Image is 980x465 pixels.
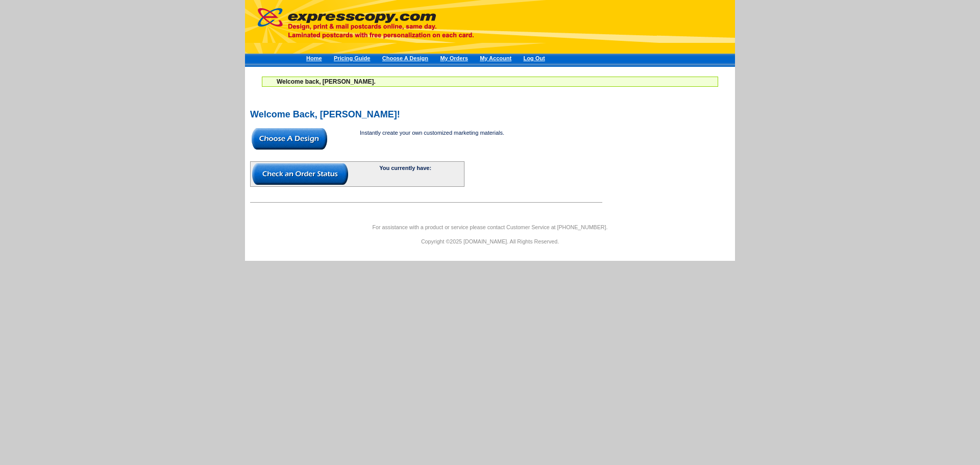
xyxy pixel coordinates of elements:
[250,110,730,119] h2: Welcome Back, [PERSON_NAME]!
[245,223,735,232] p: For assistance with a product or service please contact Customer Service at [PHONE_NUMBER].
[440,55,468,61] a: My Orders
[360,130,504,136] span: Instantly create your own customized marketing materials.
[523,55,545,61] a: Log Out
[480,55,511,61] a: My Account
[334,55,371,61] a: Pricing Guide
[277,78,376,85] span: Welcome back, [PERSON_NAME].
[379,165,431,171] b: You currently have:
[245,237,735,246] p: Copyright ©2025 [DOMAIN_NAME]. All Rights Reserved.
[252,163,348,185] img: button-check-order-status.gif
[252,128,327,150] img: button-choose-design.gif
[306,55,322,61] a: Home
[382,55,428,61] a: Choose A Design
